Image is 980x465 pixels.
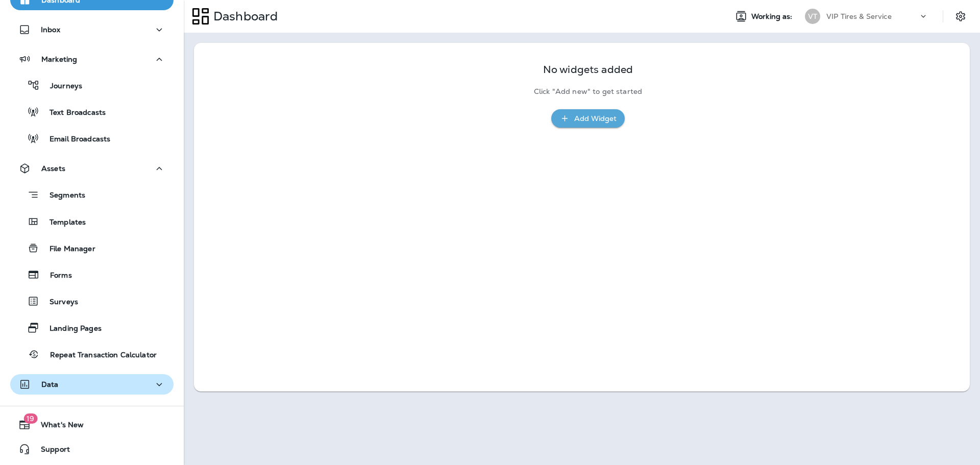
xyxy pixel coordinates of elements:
p: Assets [41,164,65,173]
button: Data [10,374,174,395]
span: What's New [31,421,84,433]
button: Text Broadcasts [10,101,174,123]
button: Surveys [10,290,174,312]
p: File Manager [39,244,95,254]
p: Dashboard [209,9,278,24]
p: Inbox [41,26,60,34]
p: Templates [39,218,86,228]
button: Email Broadcasts [10,128,174,149]
p: Marketing [41,55,77,63]
p: Data [41,380,59,388]
p: Click "Add new" to get started [534,87,642,96]
button: Templates [10,211,174,232]
button: Settings [951,7,970,26]
button: Repeat Transaction Calculator [10,344,174,365]
span: Support [31,445,70,457]
p: Repeat Transaction Calculator [40,351,157,360]
p: Journeys [40,82,82,91]
button: Inbox [10,19,174,40]
div: VT [805,9,820,24]
p: No widgets added [543,65,633,74]
p: VIP Tires & Service [826,12,892,20]
p: Forms [40,271,72,281]
p: Segments [39,191,85,201]
button: File Manager [10,237,174,259]
button: Journeys [10,75,174,96]
button: Assets [10,158,174,179]
div: Add Widget [574,112,617,125]
button: 19What's New [10,414,174,435]
span: Working as: [751,12,795,21]
p: Text Broadcasts [39,108,106,118]
p: Landing Pages [39,324,102,334]
button: Segments [10,184,174,206]
button: Add Widget [551,109,625,128]
p: Email Broadcasts [39,135,110,144]
button: Marketing [10,49,174,69]
button: Landing Pages [10,317,174,338]
span: 19 [23,413,37,424]
button: Forms [10,264,174,285]
p: Surveys [39,298,78,307]
button: Support [10,439,174,459]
